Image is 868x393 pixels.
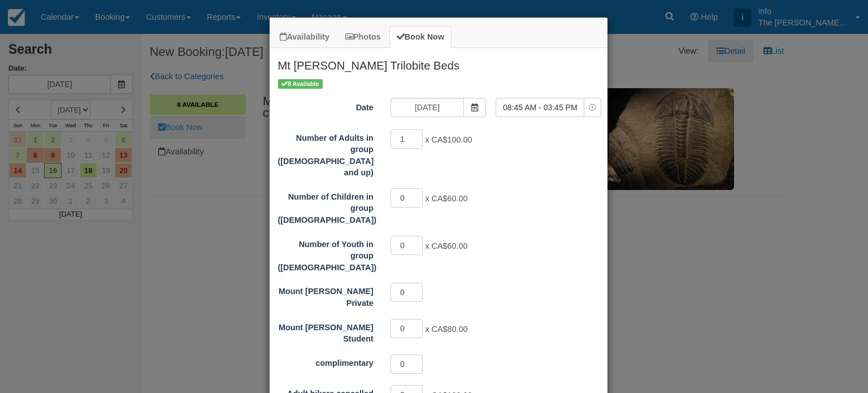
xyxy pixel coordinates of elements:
[425,135,472,144] span: x CA$100.00
[270,187,382,226] label: Number of Children in group (6 - 12 years old)
[338,26,388,48] a: Photos
[270,353,382,369] label: complimentary
[390,283,423,302] input: Mount Stephen Private
[496,102,584,113] span: 08:45 AM - 03:45 PM
[390,129,423,149] input: Number of Adults in group (19 years old and up)
[270,48,607,77] h2: Mt [PERSON_NAME] Trilobite Beds
[390,188,423,208] input: Number of Children in group (6 - 12 years old)
[390,319,423,338] input: Mount Stephen Student
[270,282,382,309] label: Mount Stephen Private
[390,355,423,374] input: complimentary
[390,236,423,255] input: Number of Youth in group (13 - 18 years old)
[425,241,467,251] span: x CA$60.00
[270,318,382,345] label: Mount Stephen Student
[389,26,452,48] a: Book Now
[270,128,382,179] label: Number of Adults in group (19 years old and up)
[270,235,382,274] label: Number of Youth in group (13 - 18 years old)
[272,26,337,48] a: Availability
[425,325,467,334] span: x CA$80.00
[425,194,467,203] span: x CA$60.00
[270,98,382,114] label: Date
[278,79,323,89] span: 8 Available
